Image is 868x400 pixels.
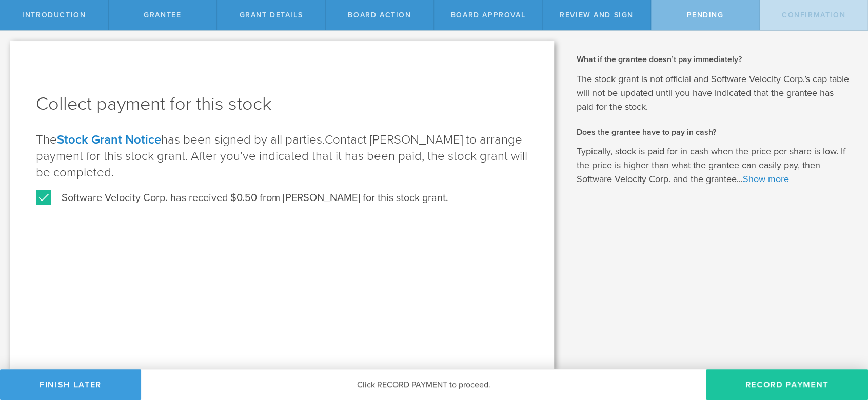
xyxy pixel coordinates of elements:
[577,72,853,114] p: The stock grant is not official and Software Velocity Corp.’s cap table will not be updated until...
[577,54,853,65] h2: What if the grantee doesn’t pay immediately?
[57,132,161,147] a: Stock Grant Notice
[36,132,527,180] span: Contact [PERSON_NAME] to arrange payment for this stock grant. After you’ve indicated that it has...
[451,11,525,19] span: Board Approval
[144,11,181,19] span: Grantee
[560,11,634,19] span: Review and Sign
[348,11,411,19] span: Board Action
[782,11,845,19] span: Confirmation
[577,145,853,186] p: Typically, stock is paid for in cash when the price per share is low. If the price is higher than...
[357,379,490,390] span: Click RECORD PAYMENT to proceed.
[743,173,789,185] a: Show more
[686,11,723,19] span: Pending
[36,132,528,181] p: The has been signed by all parties.
[36,191,448,205] label: Software Velocity Corp. has received $0.50 from [PERSON_NAME] for this stock grant.
[706,369,868,400] button: Record Payment
[239,11,303,19] span: Grant Details
[577,127,853,138] h2: Does the grantee have to pay in cash?
[36,92,528,116] h1: Collect payment for this stock
[22,11,86,19] span: Introduction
